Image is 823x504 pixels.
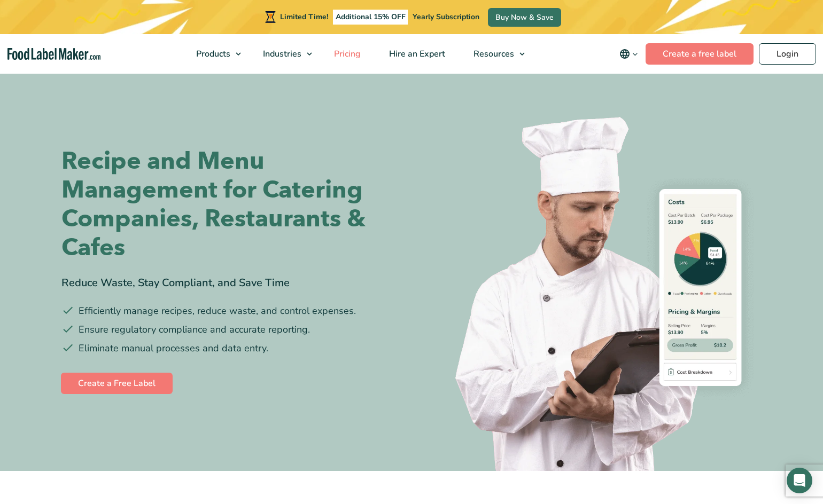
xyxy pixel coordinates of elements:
[280,12,328,22] span: Limited Time!
[61,147,403,262] h1: Recipe and Menu Management for Catering Companies, Restaurants & Cafes
[759,43,816,65] a: Login
[333,10,408,25] span: Additional 15% OFF
[331,48,362,60] span: Pricing
[182,34,246,74] a: Products
[646,43,754,65] a: Create a free label
[61,322,403,337] li: Ensure regulatory compliance and accurate reporting.
[470,48,515,60] span: Resources
[61,275,403,291] div: Reduce Waste, Stay Compliant, and Save Time
[320,34,372,74] a: Pricing
[787,468,812,493] div: Open Intercom Messenger
[61,373,173,394] a: Create a Free Label
[260,48,302,60] span: Industries
[488,8,561,27] a: Buy Now & Save
[61,304,403,318] li: Efficiently manage recipes, reduce waste, and control expenses.
[193,48,231,60] span: Products
[413,12,479,22] span: Yearly Subscription
[61,341,403,356] li: Eliminate manual processes and data entry.
[249,34,317,74] a: Industries
[386,48,446,60] span: Hire an Expert
[460,34,530,74] a: Resources
[375,34,457,74] a: Hire an Expert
